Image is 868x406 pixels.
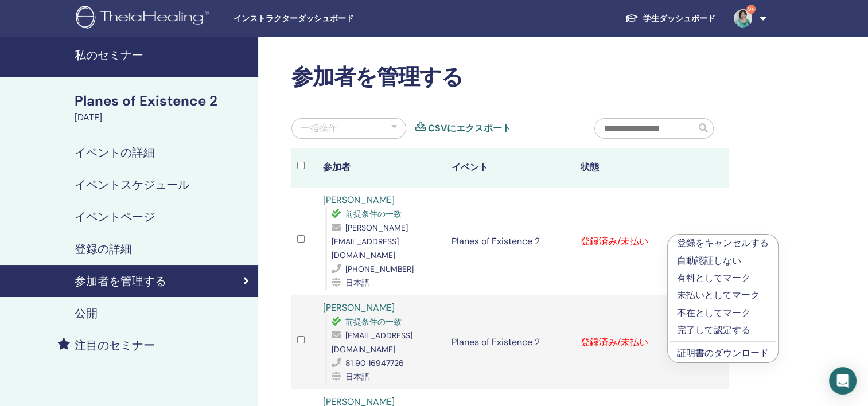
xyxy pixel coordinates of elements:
[829,367,857,395] div: Open Intercom Messenger
[317,148,446,188] th: 参加者
[75,242,132,256] h4: 登録の詳細
[677,288,769,302] p: 未払いとしてマーク
[616,8,725,29] a: 学生ダッシュボード
[301,122,337,135] div: 一括操作
[332,222,408,260] span: [PERSON_NAME][EMAIL_ADDRESS][DOMAIN_NAME]
[677,254,769,268] p: 自動認証しない
[345,278,369,288] span: 日本語
[428,122,511,135] a: CSVにエクスポート
[75,178,189,192] h4: イベントスケジュール
[233,13,406,25] span: インストラクターダッシュボード
[345,358,404,368] span: 81 90 16947726
[677,236,769,250] p: 登録をキャンセルする
[75,306,98,320] h4: 公開
[75,338,155,352] h4: 注目のセミナー
[332,330,412,354] span: [EMAIL_ADDRESS][DOMAIN_NAME]
[446,148,574,188] th: イベント
[345,372,369,382] span: 日本語
[68,91,258,124] a: Planes of Existence 2[DATE]
[574,148,703,188] th: 状態
[75,210,155,224] h4: イベントページ
[75,91,251,111] div: Planes of Existence 2
[323,302,395,314] a: [PERSON_NAME]
[446,188,574,295] td: Planes of Existence 2
[345,209,402,219] span: 前提条件の一致
[291,64,729,91] h2: 参加者を管理する
[677,271,769,285] p: 有料としてマーク
[734,9,752,28] img: default.jpg
[677,323,769,337] p: 完了して認定する
[75,146,155,159] h4: イベントの詳細
[625,13,639,23] img: graduation-cap-white.svg
[746,5,756,14] span: 9+
[677,306,769,320] p: 不在としてマーク
[677,347,769,359] a: 証明書のダウンロード
[76,6,213,32] img: logo.png
[75,48,251,62] h4: 私のセミナー
[323,194,395,206] a: [PERSON_NAME]
[75,111,251,124] div: [DATE]
[446,295,574,389] td: Planes of Existence 2
[345,264,414,274] span: [PHONE_NUMBER]
[345,317,402,327] span: 前提条件の一致
[75,274,166,288] h4: 参加者を管理する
